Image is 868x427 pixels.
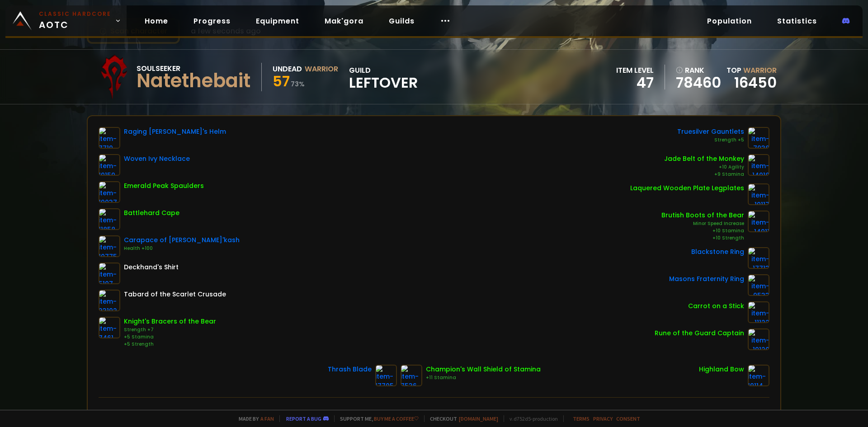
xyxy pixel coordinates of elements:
[99,154,120,176] img: item-19159
[664,171,744,178] div: +9 Stamina
[699,365,744,374] div: Highland Bow
[661,211,744,220] div: Brutish Boots of the Bear
[748,274,769,296] img: item-9533
[691,247,744,257] div: Blackstone Ring
[124,263,179,272] div: Deckhand's Shirt
[317,12,371,30] a: Mak'gora
[743,65,777,75] span: Warrior
[700,12,759,30] a: Population
[124,235,240,245] div: Carapace of [PERSON_NAME]'kash
[676,76,721,89] a: 78460
[426,365,541,374] div: Champion's Wall Shield of Stamina
[99,208,120,230] img: item-11858
[661,227,744,235] div: +10 Stamina
[349,76,418,89] span: LEFTOVER
[291,80,305,89] small: 73 %
[273,63,302,75] div: Undead
[655,328,744,338] div: Rune of the Guard Captain
[770,12,824,30] a: Statistics
[504,415,558,422] span: v. d752d5 - production
[39,10,111,32] span: AOTC
[676,65,721,76] div: rank
[273,71,290,91] span: 57
[613,408,635,420] div: Armor
[669,274,744,284] div: Masons Fraternity Ring
[99,181,120,203] img: item-19037
[124,317,216,326] div: Knight's Bracers of the Bear
[260,415,274,422] a: a fan
[328,365,372,374] div: Thrash Blade
[688,301,744,311] div: Carrot on a Stick
[124,341,216,348] div: +5 Strength
[410,408,423,420] div: 223
[593,415,613,422] a: Privacy
[286,415,321,422] a: Report a bug
[748,154,769,176] img: item-14918
[382,12,422,30] a: Guilds
[726,65,777,76] div: Top
[616,65,654,76] div: item level
[305,63,338,75] div: Warrior
[677,136,744,144] div: Strength +5
[748,183,769,205] img: item-19117
[748,328,769,350] img: item-19120
[661,235,744,242] div: +10 Strength
[664,164,744,171] div: +10 Agility
[401,365,422,386] img: item-7536
[124,333,216,341] div: +5 Stamina
[740,408,759,420] div: 4082
[375,365,397,386] img: item-17705
[424,415,498,422] span: Checkout
[186,12,238,30] a: Progress
[677,127,744,136] div: Truesilver Gauntlets
[137,12,175,30] a: Home
[99,235,120,257] img: item-10775
[137,63,250,74] div: Soulseeker
[124,208,179,218] div: Battlehard Cape
[748,247,769,269] img: item-17713
[109,408,133,420] div: Health
[748,211,769,232] img: item-14911
[374,415,419,422] a: Buy me a coffee
[124,154,190,164] div: Woven Ivy Necklace
[349,65,418,89] div: guild
[124,290,226,299] div: Tabard of the Scarlet Crusade
[664,154,744,164] div: Jade Belt of the Monkey
[661,220,744,227] div: Minor Speed Increase
[426,374,541,381] div: +11 Stamina
[334,415,419,422] span: Support me,
[99,317,120,338] img: item-7461
[124,127,226,136] div: Raging [PERSON_NAME]'s Helm
[5,5,127,36] a: Classic HardcoreAOTC
[237,408,255,420] div: 3635
[99,263,120,284] img: item-5107
[748,365,769,386] img: item-19114
[573,415,590,422] a: Terms
[99,127,120,149] img: item-7719
[748,127,769,149] img: item-7938
[748,301,769,323] img: item-11122
[445,408,494,420] div: Attack Power
[616,415,640,422] a: Consent
[124,245,240,252] div: Health +100
[137,74,250,88] div: Natethebait
[124,326,216,333] div: Strength +7
[249,12,307,30] a: Equipment
[580,408,591,420] div: 617
[734,72,777,93] a: 16450
[124,181,204,191] div: Emerald Peak Spaulders
[277,408,308,420] div: Stamina
[630,183,744,193] div: Laquered Wooden Plate Legplates
[233,415,274,422] span: Made by
[616,76,654,89] div: 47
[99,290,120,311] img: item-23192
[39,10,111,18] small: Classic Hardcore
[459,415,498,422] a: [DOMAIN_NAME]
